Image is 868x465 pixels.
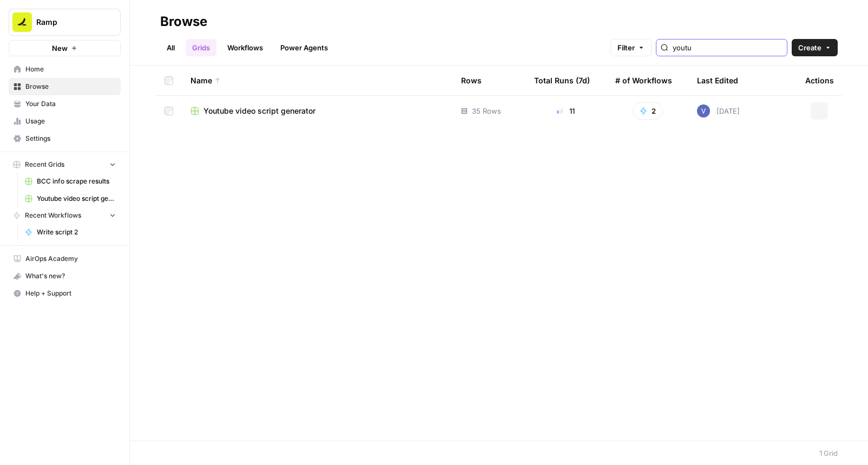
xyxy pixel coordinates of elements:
a: Grids [186,39,216,56]
button: Recent Grids [9,156,121,173]
span: New [52,43,68,54]
div: 1 Grid [819,448,838,459]
span: Usage [25,116,116,126]
span: Youtube video script generator [203,106,315,116]
span: Home [25,64,116,74]
span: BCC info scrape results [37,176,116,186]
a: Power Agents [274,39,334,56]
a: AirOps Academy [9,250,121,267]
a: Write script 2 [20,224,121,241]
button: Help + Support [9,285,121,302]
a: Settings [9,130,121,147]
button: New [9,40,121,56]
a: Youtube video script generator [20,190,121,207]
div: Browse [160,13,207,30]
div: Rows [461,66,482,95]
span: Recent Workflows [25,211,81,220]
span: Ramp [36,17,102,28]
span: Create [798,42,821,53]
div: Actions [805,66,834,95]
span: Your Data [25,99,116,109]
span: Help + Support [25,289,116,298]
a: Browse [9,78,121,95]
a: Usage [9,113,121,130]
a: Home [9,61,121,78]
img: Ramp Logo [12,12,32,32]
div: What's new? [9,268,120,284]
a: Workflows [221,39,269,56]
div: # of Workflows [615,66,672,95]
div: Total Runs (7d) [534,66,590,95]
a: BCC info scrape results [20,173,121,190]
button: What's new? [9,267,121,285]
a: Youtube video script generator [190,106,444,116]
button: Create [792,39,838,56]
span: AirOps Academy [25,254,116,264]
span: Settings [25,134,116,143]
span: Filter [617,42,635,53]
input: Search [673,42,782,53]
div: Name [190,66,444,95]
div: [DATE] [697,104,740,117]
div: Last Edited [697,66,738,95]
button: Recent Workflows [9,207,121,224]
div: 11 [534,106,598,116]
img: 2tijbeq1l253n59yk5qyo2htxvbk [697,104,710,117]
span: Write script 2 [37,227,116,237]
button: Workspace: Ramp [9,9,121,36]
button: Filter [610,39,652,56]
a: All [160,39,181,56]
span: Youtube video script generator [37,194,116,204]
a: Your Data [9,95,121,113]
span: Recent Grids [25,160,64,169]
button: 2 [633,102,663,120]
span: 35 Rows [472,106,501,116]
span: Browse [25,82,116,91]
